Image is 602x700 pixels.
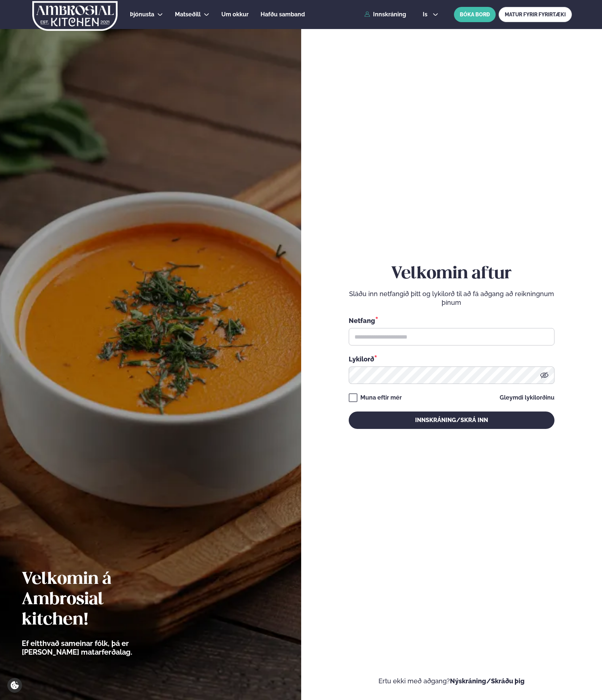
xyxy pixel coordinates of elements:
[349,412,554,429] button: Innskráning/Skrá inn
[323,677,581,685] p: Ertu ekki með aðgang?
[221,10,249,19] a: Um okkur
[130,10,154,19] a: Þjónusta
[32,1,118,31] img: logo
[423,12,430,17] span: is
[130,11,154,18] span: Þjónusta
[349,316,554,325] div: Netfang
[261,11,305,18] span: Hafðu samband
[499,7,572,22] a: MATUR FYRIR FYRIRTÆKI
[261,10,305,19] a: Hafðu samband
[175,11,201,18] span: Matseðill
[500,395,554,401] a: Gleymdi lykilorðinu
[175,10,201,19] a: Matseðill
[349,354,554,364] div: Lykilorð
[221,11,249,18] span: Um okkur
[364,11,406,18] a: Innskráning
[349,290,554,307] p: Sláðu inn netfangið þitt og lykilorð til að fá aðgang að reikningnum þínum
[349,264,554,284] h2: Velkomin aftur
[7,678,22,693] a: Cookie settings
[454,7,496,22] button: BÓKA BORÐ
[450,677,525,685] a: Nýskráning/Skráðu þig
[417,12,444,17] button: is
[22,639,172,656] p: Ef eitthvað sameinar fólk, þá er [PERSON_NAME] matarferðalag.
[22,569,172,630] h2: Velkomin á Ambrosial kitchen!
